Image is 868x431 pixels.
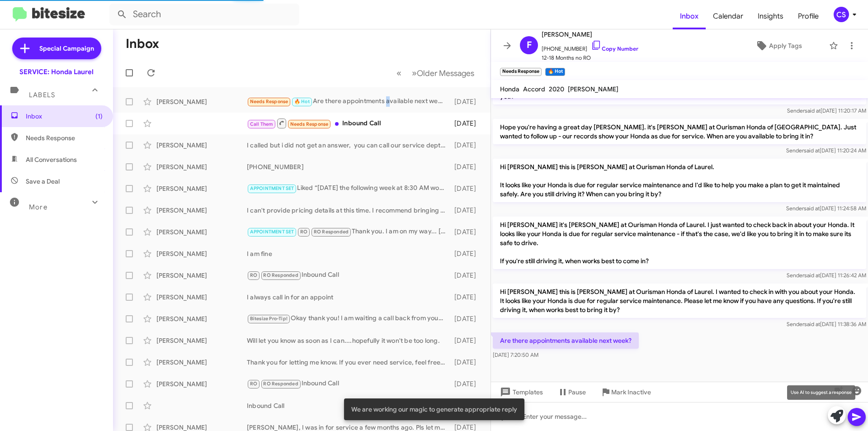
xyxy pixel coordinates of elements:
div: [PERSON_NAME] [156,249,247,258]
div: [PERSON_NAME] [156,227,247,237]
div: [DATE] [450,141,483,150]
div: CS [834,7,849,22]
div: Inbound Call [247,270,450,280]
span: Inbox [673,3,706,29]
span: [PHONE_NUMBER] [542,40,638,53]
span: Sender [DATE] 11:24:58 AM [786,205,866,212]
div: [PERSON_NAME] [156,184,247,193]
div: [DATE] [450,227,483,237]
span: RO [250,272,257,278]
div: [PERSON_NAME] [156,358,247,367]
span: APPOINTMENT SET [250,185,294,191]
div: [DATE] [450,249,483,258]
p: Hi [PERSON_NAME] this is [PERSON_NAME] at Ourisman Honda of Laurel. It looks like your Honda is d... [493,159,866,202]
span: Profile [791,3,826,29]
div: [PHONE_NUMBER] [247,162,450,171]
span: [DATE] 7:20:50 AM [493,351,538,358]
span: Apply Tags [769,38,802,54]
div: [PERSON_NAME] [156,314,247,323]
span: RO Responded [263,272,298,278]
div: [DATE] [450,271,483,280]
p: Are there appointments available next week? [493,332,639,349]
span: RO Responded [314,229,349,235]
span: RO Responded [263,381,298,387]
span: Call Them [250,121,274,127]
span: Save a Deal [26,177,60,186]
a: Calendar [706,3,750,29]
div: Will let you know as soon as I can....hopefully it won't be too long. [247,336,450,345]
button: Templates [491,384,550,400]
span: Sender [DATE] 11:20:17 AM [787,107,866,114]
span: Sender [DATE] 11:20:24 AM [786,147,866,154]
div: [DATE] [450,379,483,388]
div: [DATE] [450,314,483,323]
div: [PERSON_NAME] [156,379,247,388]
span: Older Messages [417,68,474,78]
div: Inbound Call [247,379,450,389]
span: Templates [498,384,543,400]
span: said at [804,272,820,279]
span: (1) [95,112,103,121]
div: I always call in for an appoint [247,293,450,302]
div: [DATE] [450,206,483,215]
div: [PERSON_NAME] [156,206,247,215]
button: Next [406,64,480,82]
nav: Page navigation example [392,64,480,82]
button: Previous [391,64,407,82]
span: 12-18 Months no RO [542,53,638,62]
div: [PERSON_NAME] [156,336,247,345]
span: RO [300,229,307,235]
span: [PERSON_NAME] [568,85,618,93]
div: [DATE] [450,184,483,193]
div: SERVICE: Honda Laurel [19,67,94,76]
button: Pause [550,384,593,400]
div: [DATE] [450,119,483,128]
div: [DATE] [450,293,483,302]
span: Labels [29,91,55,99]
div: [PERSON_NAME] [156,141,247,150]
div: [DATE] [450,358,483,367]
a: Special Campaign [12,38,101,59]
span: Needs Response [26,133,103,142]
small: 🔥 Hot [545,68,565,76]
a: Insights [750,3,791,29]
span: 2020 [549,85,564,93]
span: Pause [568,384,586,400]
span: Bitesize Pro-Tip! [250,316,288,322]
span: Honda [500,85,519,93]
div: Use AI to suggest a response [787,385,855,400]
button: Mark Inactive [593,384,658,400]
span: More [29,203,47,211]
span: » [412,67,417,79]
p: Hope you're having a great day [PERSON_NAME]. it's [PERSON_NAME] at Ourisman Honda of [GEOGRAPHIC... [493,119,866,144]
span: All Conversations [26,155,77,164]
div: Liked “[DATE] the following week at 8:30 AM works perfectly! I've booked your appointment. Lookin... [247,183,450,194]
span: RO [250,381,257,387]
input: Search [109,4,299,25]
button: CS [826,7,858,22]
div: Thank you for letting me know. If you ever need service, feel free to reach out to us! We're here... [247,358,450,367]
div: [PERSON_NAME] [156,162,247,171]
div: [PERSON_NAME] [156,271,247,280]
div: I called but i did not get an answer, you can call our service dept directly at [PHONE_NUMBER] [247,141,450,150]
p: Hi [PERSON_NAME] this is [PERSON_NAME] at Ourisman Honda of Laurel. I wanted to check in with you... [493,284,866,318]
div: Inbound Call [247,118,450,129]
div: Inbound Call [247,401,450,410]
span: said at [804,321,820,327]
button: Apply Tags [732,38,825,54]
span: Special Campaign [39,44,94,53]
span: 🔥 Hot [294,99,310,104]
span: F [527,38,532,52]
p: Hi [PERSON_NAME] it's [PERSON_NAME] at Ourisman Honda of Laurel. I just wanted to check back in a... [493,217,866,269]
span: « [396,67,401,79]
div: Are there appointments available next week? [247,96,450,107]
a: Copy Number [591,45,638,52]
span: said at [804,147,820,154]
span: Sender [DATE] 11:26:42 AM [787,272,866,279]
span: Inbox [26,112,103,121]
span: Sender [DATE] 11:38:36 AM [787,321,866,327]
span: said at [805,107,821,114]
small: Needs Response [500,68,542,76]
